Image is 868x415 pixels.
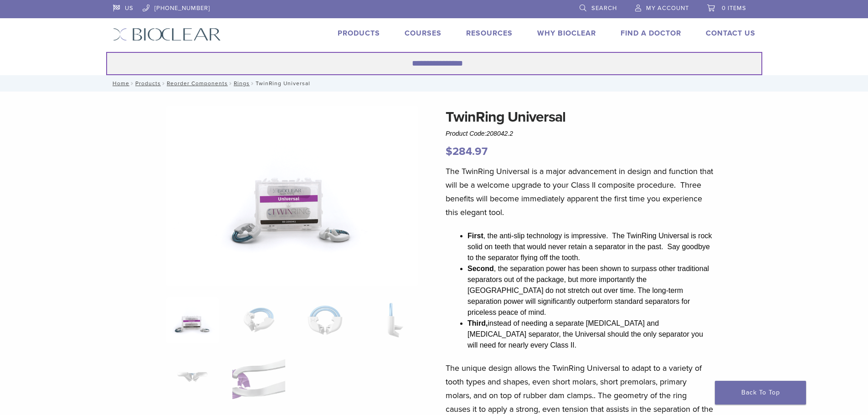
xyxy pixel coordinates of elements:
[466,29,513,38] a: Resources
[537,29,596,38] a: Why Bioclear
[166,106,418,286] img: 208042.2
[487,130,513,137] span: 208042.2
[621,29,681,38] a: Find A Doctor
[234,80,250,87] a: Rings
[446,106,714,128] h1: TwinRing Universal
[166,297,219,343] img: 208042.2-324x324.png
[467,265,494,272] strong: Second
[228,81,234,86] span: /
[135,80,161,87] a: Products
[706,29,755,38] a: Contact Us
[113,28,221,41] img: Bioclear
[106,75,762,92] nav: TwinRing Universal
[167,80,228,87] a: Reorder Components
[250,81,256,86] span: /
[722,5,746,12] span: 0 items
[467,263,714,318] li: , the separation power has been shown to surpass other traditional separators out of the package,...
[591,5,617,12] span: Search
[129,81,135,86] span: /
[715,381,806,405] a: Back To Top
[338,29,380,38] a: Products
[405,29,442,38] a: Courses
[467,318,714,351] li: instead of needing a separate [MEDICAL_DATA] and [MEDICAL_DATA] separator, the Universal should t...
[299,297,351,343] img: TwinRing Universal - Image 3
[646,5,689,12] span: My Account
[110,80,129,87] a: Home
[467,232,483,240] strong: First
[161,81,167,86] span: /
[446,130,513,137] span: Product Code:
[166,354,219,400] img: TwinRing Universal - Image 5
[446,164,714,219] p: The TwinRing Universal is a major advancement in design and function that will be a welcome upgra...
[446,145,488,158] bdi: 284.97
[232,297,285,343] img: TwinRing Universal - Image 2
[365,297,417,343] img: TwinRing Universal - Image 4
[467,319,488,327] strong: Third,
[232,354,285,400] img: TwinRing Universal - Image 6
[467,231,714,263] li: , the anti-slip technology is impressive. The TwinRing Universal is rock solid on teeth that woul...
[446,145,452,158] span: $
